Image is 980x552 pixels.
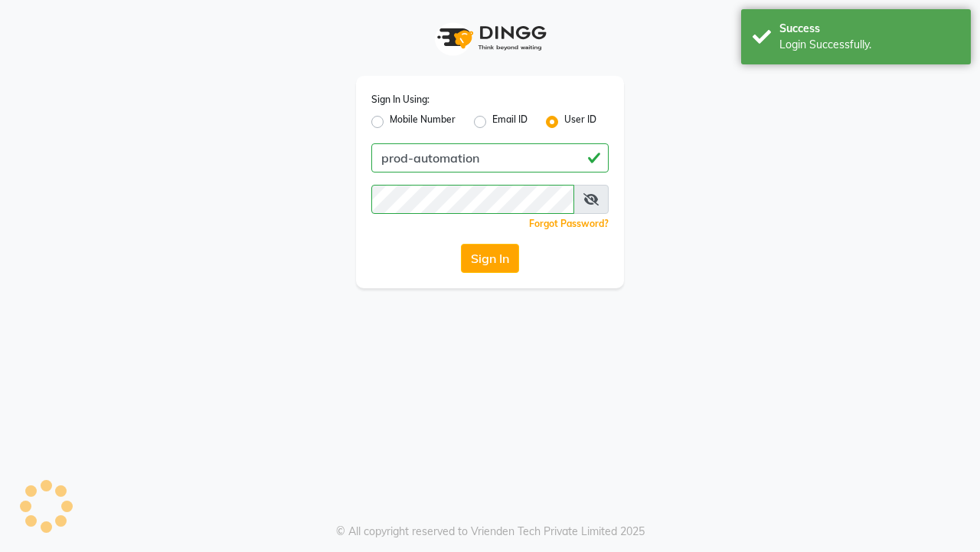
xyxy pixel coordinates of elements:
[564,113,596,131] label: User ID
[429,15,551,61] img: logo1.svg
[779,37,959,53] div: Login Successfully.
[461,244,519,273] button: Sign In
[390,113,456,131] label: Mobile Number
[779,21,959,37] div: Success
[371,93,430,107] label: Sign In Using:
[529,218,609,229] a: Forgot Password?
[371,143,609,172] input: Username
[492,113,528,131] label: Email ID
[371,185,574,214] input: Username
